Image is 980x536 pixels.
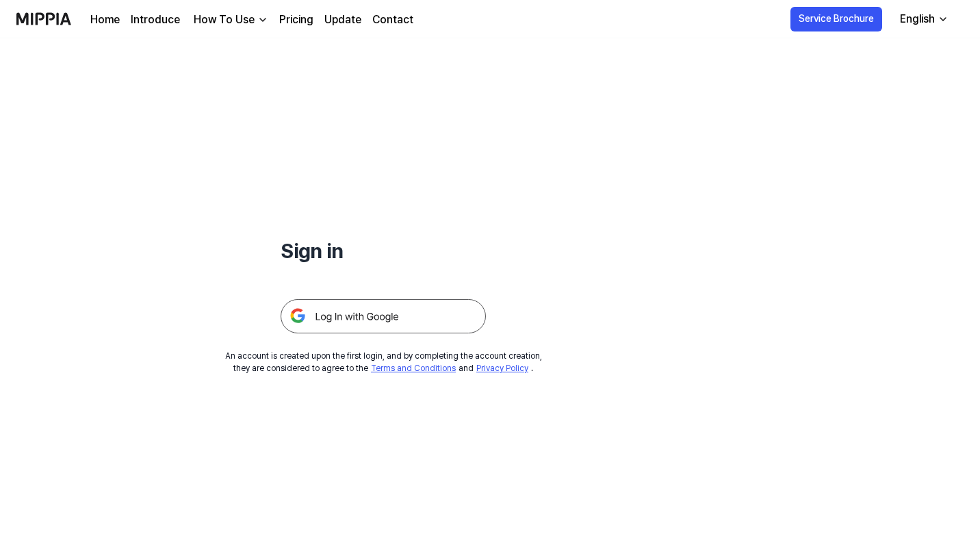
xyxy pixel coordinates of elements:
a: Privacy Policy [476,363,528,373]
div: English [897,11,938,27]
a: Update [324,12,361,28]
img: 구글 로그인 버튼 [281,299,486,333]
a: Home [90,12,120,28]
div: How To Use [191,12,257,28]
button: English [889,5,957,33]
button: Service Brochure [790,7,882,31]
button: How To Use [191,12,268,28]
a: Contact [372,12,413,28]
a: Introduce [131,12,180,28]
h1: Sign in [281,235,486,266]
div: An account is created upon the first login, and by completing the account creation, they are cons... [225,350,542,374]
a: Pricing [279,12,313,28]
a: Terms and Conditions [371,363,456,373]
img: down [257,14,268,25]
